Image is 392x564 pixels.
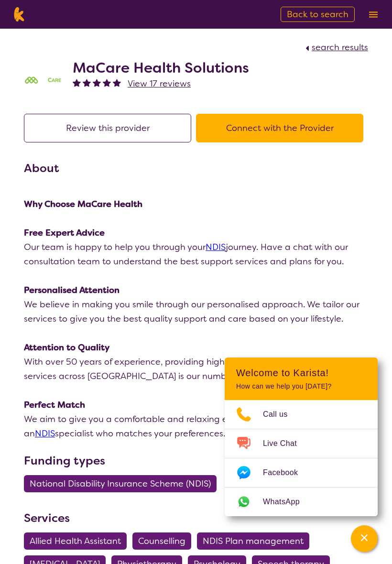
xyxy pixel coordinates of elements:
img: mgttalrdbt23wl6urpfy.png [24,76,62,86]
a: Review this provider [24,122,196,134]
h3: Funding types [24,452,368,469]
img: menu [369,11,378,18]
a: View 17 reviews [128,76,191,91]
span: View 17 reviews [128,78,191,89]
strong: Free Expert Advice [24,227,105,239]
img: fullstar [93,78,101,87]
span: WhatsApp [263,495,311,509]
img: fullstar [103,78,111,87]
a: NDIS Plan management [197,535,315,547]
img: fullstar [83,78,91,87]
a: Connect with the Provider [196,122,368,134]
ul: Choose channel [225,400,378,516]
h2: MaCare Health Solutions [73,59,249,76]
span: search results [312,42,368,53]
img: fullstar [113,78,121,87]
h2: Welcome to Karista! [236,367,366,379]
a: search results [303,42,368,53]
button: Review this provider [24,114,191,142]
img: fullstar [73,78,81,87]
span: Call us [263,407,299,422]
span: National Disability Insurance Scheme (NDIS) [30,475,211,492]
p: We aim to give you a comfortable and relaxing experience by finding you an specialist who matches... [24,412,368,441]
span: Back to search [287,9,348,20]
img: Karista logo [11,7,26,22]
strong: Personalised Attention [24,284,120,296]
button: Connect with the Provider [196,114,363,142]
a: Allied Health Assistant [24,535,132,547]
h3: Services [24,510,368,527]
a: NDIS [35,428,55,439]
button: Channel Menu [351,525,378,552]
p: How can we help you [DATE]? [236,382,366,390]
p: Our team is happy to help you through your journey. Have a chat with our consultation team to und... [24,240,368,269]
a: Counselling [132,535,197,547]
span: NDIS Plan management [203,532,304,550]
strong: Perfect Match [24,399,85,411]
div: Channel Menu [225,358,378,516]
a: National Disability Insurance Scheme (NDIS) [24,478,222,489]
p: With over 50 years of experience, providing high-quality support and healthcare services across [... [24,355,368,383]
span: Facebook [263,466,309,480]
strong: Attention to Quality [24,342,109,353]
p: We believe in making you smile through our personalised approach. We tailor our services to give ... [24,297,368,326]
a: Back to search [281,7,355,22]
span: Live Chat [263,436,308,451]
span: Allied Health Assistant [30,532,121,550]
span: Counselling [138,532,185,550]
strong: Why Choose MaCare Health [24,198,142,210]
h3: About [24,160,368,177]
a: NDIS [206,241,226,253]
a: Web link opens in a new tab. [225,488,378,516]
